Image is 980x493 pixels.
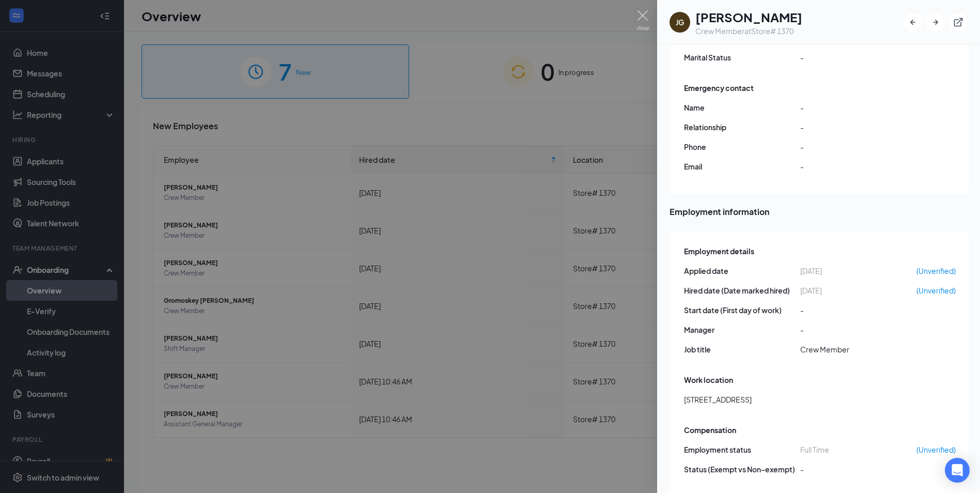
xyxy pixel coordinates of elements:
[904,13,922,32] button: ArrowLeftNew
[916,265,956,276] span: (Unverified)
[684,344,800,355] span: Job title
[684,374,733,386] span: Work location
[916,444,956,455] span: (Unverified)
[684,424,736,436] span: Compensation
[945,458,970,483] div: Open Intercom Messenger
[800,161,916,172] span: -
[800,324,916,335] span: -
[908,17,918,27] svg: ArrowLeftNew
[695,26,802,36] div: Crew Member at Store# 1370
[684,161,800,172] span: Email
[684,52,800,63] span: Marital Status
[684,82,754,94] span: Emergency contact
[684,265,800,276] span: Applied date
[684,121,800,133] span: Relationship
[800,444,916,455] span: Full Time
[800,304,916,316] span: -
[684,394,752,405] span: [STREET_ADDRESS]
[800,265,916,276] span: [DATE]
[800,121,916,133] span: -
[670,205,969,218] span: Employment information
[800,141,916,152] span: -
[676,17,684,27] div: JG
[926,13,945,32] button: ArrowRight
[800,285,916,296] span: [DATE]
[684,324,800,335] span: Manager
[684,285,800,296] span: Hired date (Date marked hired)
[800,52,916,63] span: -
[684,464,800,475] span: Status (Exempt vs Non-exempt)
[684,245,754,257] span: Employment details
[684,304,800,316] span: Start date (First day of work)
[800,102,916,113] span: -
[684,141,800,152] span: Phone
[684,444,800,455] span: Employment status
[916,285,956,296] span: (Unverified)
[930,17,941,27] svg: ArrowRight
[684,102,800,113] span: Name
[695,8,802,26] h1: [PERSON_NAME]
[800,464,916,475] span: -
[800,344,916,355] span: Crew Member
[953,17,963,27] svg: ExternalLink
[949,13,968,32] button: ExternalLink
